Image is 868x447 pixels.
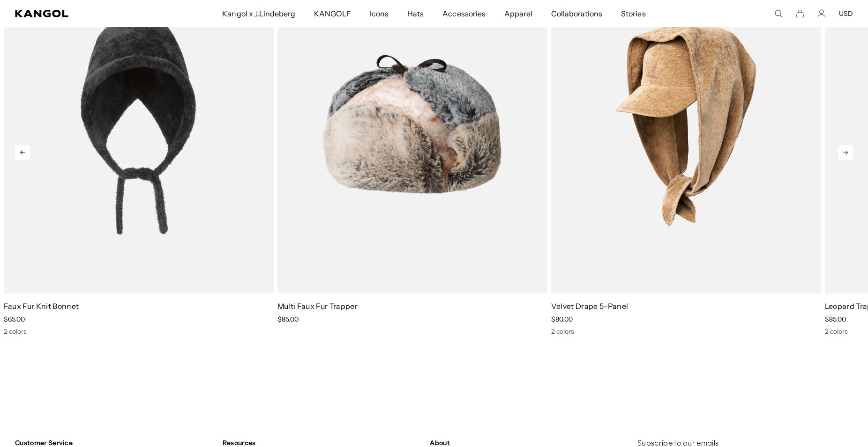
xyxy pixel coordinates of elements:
[551,315,573,323] span: $80.00
[223,439,423,447] h4: Resources
[796,9,804,18] button: Cart
[4,301,79,311] a: Faux Fur Knit Bonnet
[551,301,628,311] a: Velvet Drape 5-Panel
[430,439,630,447] h4: About
[277,315,299,323] span: $85.00
[825,315,846,323] span: $85.00
[277,301,358,311] a: Multi Faux Fur Trapper
[4,315,25,323] span: $65.00
[817,9,826,18] a: Account
[774,9,783,18] summary: Search here
[551,327,821,336] div: 2 colors
[15,10,147,17] a: Kangol
[15,439,215,447] h4: Customer Service
[839,9,853,18] button: USD
[4,327,274,336] div: 2 colors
